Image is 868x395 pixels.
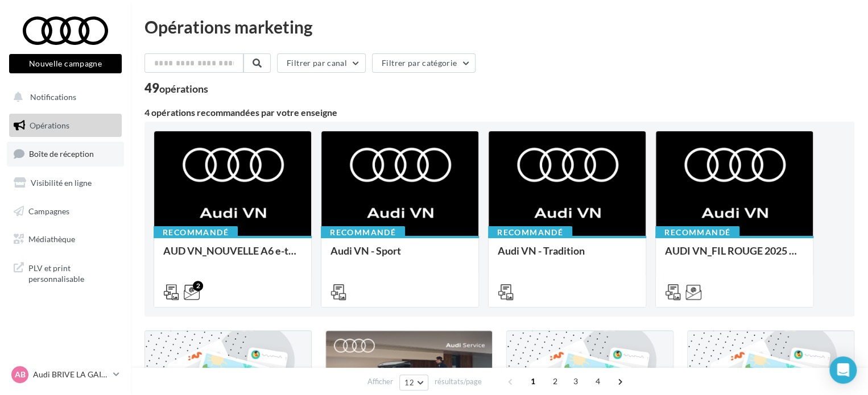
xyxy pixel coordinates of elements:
div: Recommandé [321,226,405,239]
div: opérations [159,84,208,94]
div: Recommandé [154,226,238,239]
div: 2 [193,281,203,291]
button: Notifications [7,85,119,109]
span: Opérations [30,120,69,130]
span: PLV et print personnalisable [28,260,117,285]
div: AUD VN_NOUVELLE A6 e-tron [163,245,302,268]
div: Audi VN - Tradition [498,245,636,268]
div: Recommandé [488,226,572,239]
a: Boîte de réception [7,142,124,166]
span: 2 [546,372,564,390]
span: Afficher [367,376,393,387]
span: 3 [567,372,585,390]
button: Nouvelle campagne [9,54,122,73]
span: AB [15,369,26,380]
span: Campagnes [28,206,69,215]
span: résultats/page [435,376,482,387]
a: Campagnes [7,199,124,223]
button: Filtrer par canal [277,53,366,73]
a: Visibilité en ligne [7,171,124,195]
div: Audi VN - Sport [330,245,469,268]
div: Open Intercom Messenger [829,356,857,384]
div: AUDI VN_FIL ROUGE 2025 - A1, Q2, Q3, Q5 et Q4 e-tron [665,245,804,268]
span: Boîte de réception [29,149,94,159]
span: 12 [404,378,414,387]
span: Visibilité en ligne [31,178,92,188]
span: Médiathèque [28,234,75,244]
span: 1 [524,372,542,390]
div: 4 opérations recommandées par votre enseigne [144,108,854,117]
a: Opérations [7,114,124,138]
a: AB Audi BRIVE LA GAILLARDE [9,364,122,385]
button: 12 [399,375,428,390]
p: Audi BRIVE LA GAILLARDE [33,369,109,380]
button: Filtrer par catégorie [372,53,476,73]
div: Recommandé [655,226,739,239]
a: Médiathèque [7,227,124,251]
span: 4 [589,372,607,390]
a: PLV et print personnalisable [7,256,124,289]
div: Opérations marketing [144,18,854,35]
span: Notifications [30,92,76,102]
div: 49 [144,82,208,94]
